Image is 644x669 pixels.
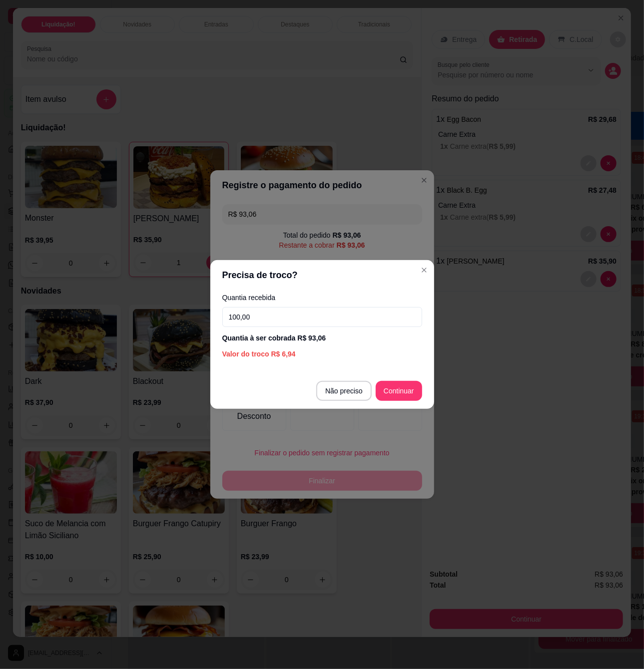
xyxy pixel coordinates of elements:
[416,262,432,278] button: Close
[222,349,422,359] div: Valor do troco R$ 6,94
[222,294,422,301] label: Quantia recebida
[222,333,422,343] div: Quantia à ser cobrada R$ 93,06
[316,381,372,401] button: Não preciso
[210,260,434,290] header: Precisa de troco?
[376,381,422,401] button: Continuar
